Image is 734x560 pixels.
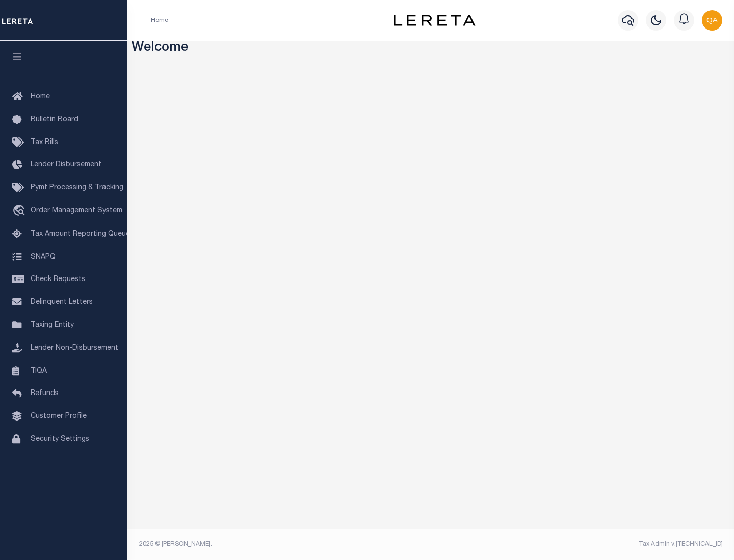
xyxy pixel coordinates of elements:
span: Tax Bills [31,139,58,146]
span: Pymt Processing & Tracking [31,184,123,191]
span: Security Settings [31,436,89,443]
div: 2025 © [PERSON_NAME]. [132,540,431,549]
div: Tax Admin v.[TECHNICAL_ID] [438,540,723,549]
span: Bulletin Board [31,116,78,123]
span: Taxing Entity [31,322,74,329]
span: Customer Profile [31,413,87,420]
span: Check Requests [31,276,85,283]
span: TIQA [31,367,47,374]
li: Home [151,16,168,25]
span: Tax Amount Reporting Queue [31,231,130,238]
span: Lender Non-Disbursement [31,345,118,352]
img: svg+xml;base64,PHN2ZyB4bWxucz0iaHR0cDovL3d3dy53My5vcmcvMjAwMC9zdmciIHBvaW50ZXItZXZlbnRzPSJub25lIi... [702,10,722,31]
span: Home [31,93,50,100]
span: Lender Disbursement [31,161,101,169]
span: Refunds [31,390,59,397]
h3: Welcome [132,41,730,57]
i: travel_explore [12,205,29,218]
span: Delinquent Letters [31,299,93,306]
span: Order Management System [31,207,122,214]
span: SNAPQ [31,253,56,260]
img: logo-dark.svg [394,15,475,26]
